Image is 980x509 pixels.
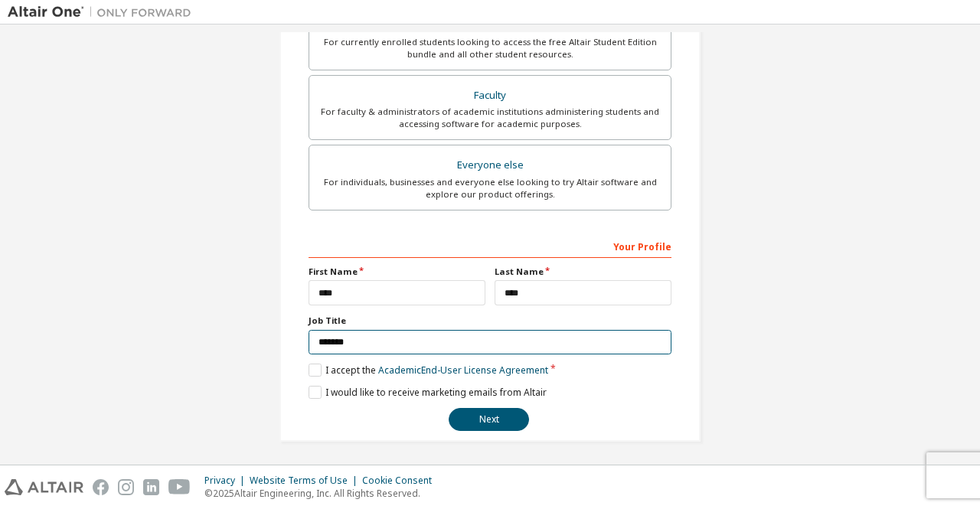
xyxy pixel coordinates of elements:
[318,106,661,130] div: For faculty & administrators of academic institutions administering students and accessing softwa...
[204,487,441,500] p: © 2025 Altair Engineering, Inc. All Rights Reserved.
[309,266,485,278] label: First Name
[309,386,547,399] label: I would like to receive marketing emails from Altair
[449,408,529,431] button: Next
[378,364,548,377] a: Academic End-User License Agreement
[204,475,250,487] div: Privacy
[309,315,671,327] label: Job Title
[495,266,671,278] label: Last Name
[309,364,548,377] label: I accept the
[8,5,199,20] img: Altair One
[362,475,441,487] div: Cookie Consent
[250,475,362,487] div: Website Terms of Use
[118,479,134,495] img: instagram.svg
[93,479,109,495] img: facebook.svg
[5,479,83,495] img: altair_logo.svg
[318,155,661,176] div: Everyone else
[143,479,159,495] img: linkedin.svg
[318,36,661,60] div: For currently enrolled students looking to access the free Altair Student Edition bundle and all ...
[309,233,671,258] div: Your Profile
[168,479,191,495] img: youtube.svg
[318,176,661,201] div: For individuals, businesses and everyone else looking to try Altair software and explore our prod...
[318,85,661,106] div: Faculty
